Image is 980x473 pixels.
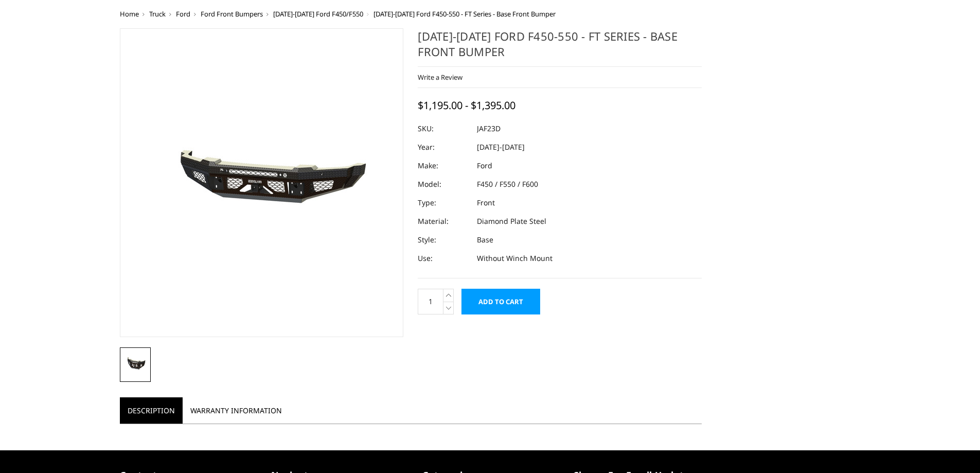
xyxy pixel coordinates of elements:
h1: [DATE]-[DATE] Ford F450-550 - FT Series - Base Front Bumper [418,28,702,67]
img: 2023-2025 Ford F450-550 - FT Series - Base Front Bumper [133,122,390,243]
dt: Style: [418,231,469,249]
dt: Use: [418,249,469,268]
dd: [DATE]-[DATE] [477,138,525,156]
dd: Without Winch Mount [477,249,553,268]
a: [DATE]-[DATE] Ford F450/F550 [273,9,363,19]
span: [DATE]-[DATE] Ford F450-550 - FT Series - Base Front Bumper [373,9,556,19]
a: Ford [176,9,190,19]
dd: Base [477,231,493,249]
a: 2023-2025 Ford F450-550 - FT Series - Base Front Bumper [120,28,404,337]
dt: Type: [418,194,469,212]
a: Description [120,397,183,424]
a: Truck [149,9,166,19]
dd: F450 / F550 / F600 [477,175,538,194]
dd: Diamond Plate Steel [477,212,546,231]
dd: Front [477,194,495,212]
a: Home [120,9,139,19]
dt: Make: [418,156,469,175]
input: Add to Cart [461,289,540,314]
dt: Year: [418,138,469,156]
dt: Model: [418,175,469,194]
dt: SKU: [418,119,469,138]
a: Warranty Information [183,397,290,424]
a: Write a Review [418,73,462,82]
span: $1,195.00 - $1,395.00 [418,98,515,112]
dd: JAF23D [477,119,501,138]
dt: Material: [418,212,469,231]
img: 2023-2025 Ford F450-550 - FT Series - Base Front Bumper [123,351,148,379]
a: Ford Front Bumpers [201,9,263,19]
dd: Ford [477,156,492,175]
